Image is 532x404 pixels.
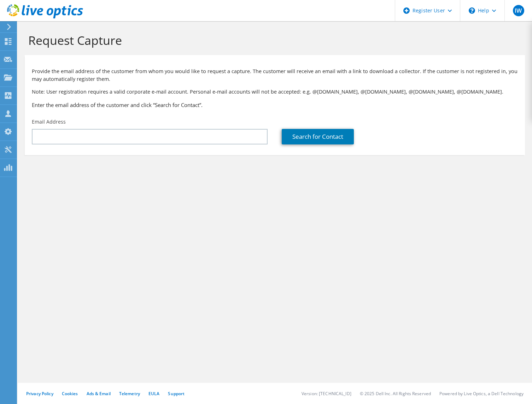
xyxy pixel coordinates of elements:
[26,391,53,397] a: Privacy Policy
[302,391,351,397] li: Version: [TECHNICAL_ID]
[360,391,431,397] li: © 2025 Dell Inc. All Rights Reserved
[168,391,185,397] a: Support
[148,391,159,397] a: EULA
[62,391,78,397] a: Cookies
[87,391,111,397] a: Ads & Email
[32,118,66,125] label: Email Address
[513,5,524,16] span: IW
[439,391,524,397] li: Powered by Live Optics, a Dell Technology
[469,7,475,14] svg: \n
[32,101,518,109] h3: Enter the email address of the customer and click “Search for Contact”.
[28,33,518,48] h1: Request Capture
[32,67,518,83] p: Provide the email address of the customer from whom you would like to request a capture. The cust...
[119,391,140,397] a: Telemetry
[32,88,518,96] p: Note: User registration requires a valid corporate e-mail account. Personal e-mail accounts will ...
[282,129,354,144] a: Search for Contact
